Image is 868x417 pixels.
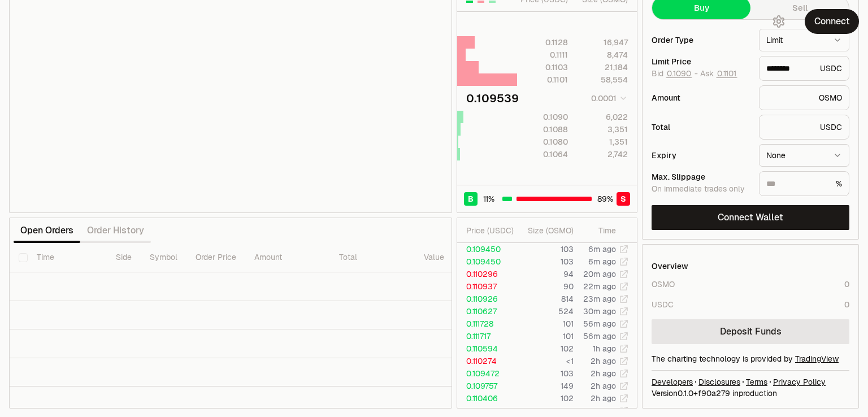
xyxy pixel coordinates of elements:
[759,115,849,140] div: USDC
[457,380,517,392] td: 0.109757
[517,280,574,293] td: 90
[578,74,628,85] div: 58,554
[457,367,517,380] td: 0.109472
[518,136,568,147] div: 0.1080
[457,280,517,293] td: 0.110937
[457,305,517,318] td: 0.110627
[652,173,750,181] div: Max. Slippage
[591,406,616,416] time: 2h ago
[578,49,628,60] div: 8,474
[518,49,568,60] div: 0.1111
[517,330,574,342] td: 101
[805,9,859,34] button: Connect
[773,376,826,388] a: Privacy Policy
[517,243,574,255] td: 103
[652,353,849,364] div: The charting technology is provided by
[578,111,628,123] div: 6,022
[107,243,141,272] th: Side
[517,405,574,417] td: 103
[583,331,616,341] time: 56m ago
[759,144,849,167] button: None
[652,36,750,44] div: Order Type
[517,255,574,268] td: 103
[583,281,616,292] time: 22m ago
[457,392,517,405] td: 0.110406
[468,193,474,205] span: B
[245,243,330,272] th: Amount
[652,205,849,230] button: Connect Wallet
[578,124,628,135] div: 3,351
[588,257,616,267] time: 6m ago
[28,243,107,272] th: Time
[518,124,568,135] div: 0.1088
[517,342,574,355] td: 102
[457,355,517,367] td: 0.110274
[330,243,415,272] th: Total
[583,306,616,316] time: 30m ago
[583,319,616,329] time: 56m ago
[652,58,750,66] div: Limit Price
[457,318,517,330] td: 0.111728
[518,111,568,123] div: 0.1090
[652,319,849,344] a: Deposit Funds
[517,380,574,392] td: 149
[759,85,849,110] div: OSMO
[415,243,453,272] th: Value
[14,219,80,242] button: Open Orders
[583,225,616,236] div: Time
[652,376,693,388] a: Developers
[517,392,574,405] td: 102
[578,37,628,48] div: 16,947
[583,269,616,279] time: 20m ago
[583,294,616,304] time: 23m ago
[578,149,628,160] div: 2,742
[652,260,688,272] div: Overview
[578,62,628,73] div: 21,184
[466,225,516,236] div: Price ( USDC )
[746,376,767,388] a: Terms
[620,193,626,205] span: S
[457,243,517,255] td: 0.109450
[795,354,839,364] a: TradingView
[517,305,574,318] td: 524
[517,318,574,330] td: 101
[591,381,616,391] time: 2h ago
[457,255,517,268] td: 0.109450
[652,279,675,290] div: OSMO
[591,356,616,366] time: 2h ago
[652,184,750,194] div: On immediate trades only
[457,342,517,355] td: 0.110594
[716,69,737,78] button: 0.1101
[652,69,698,79] span: Bid -
[591,368,616,379] time: 2h ago
[591,393,616,403] time: 2h ago
[759,56,849,81] div: USDC
[844,299,849,310] div: 0
[518,149,568,160] div: 0.1064
[517,293,574,305] td: 814
[517,355,574,367] td: <1
[141,243,186,272] th: Symbol
[518,37,568,48] div: 0.1128
[457,405,517,417] td: 0.109757
[652,123,750,131] div: Total
[518,62,568,73] div: 0.1103
[698,388,730,398] span: f90a27969576fd5be9b9f463c4a11872d8166620
[19,253,28,262] button: Select all
[700,69,737,79] span: Ask
[666,69,692,78] button: 0.1090
[457,293,517,305] td: 0.110926
[483,193,494,205] span: 11 %
[652,299,674,310] div: USDC
[80,219,151,242] button: Order History
[652,94,750,102] div: Amount
[588,92,628,105] button: 0.0001
[588,244,616,254] time: 6m ago
[578,136,628,147] div: 1,351
[457,268,517,280] td: 0.110296
[518,74,568,85] div: 0.1101
[759,171,849,196] div: %
[466,90,519,106] div: 0.109539
[457,330,517,342] td: 0.111717
[652,388,849,399] div: Version 0.1.0 + in production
